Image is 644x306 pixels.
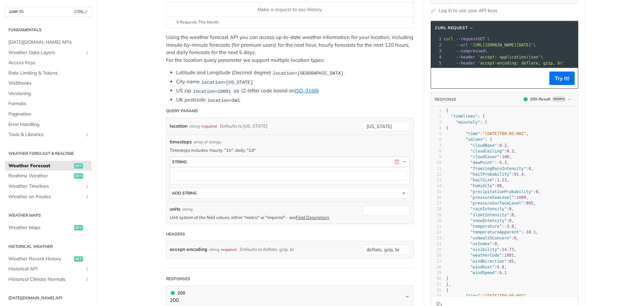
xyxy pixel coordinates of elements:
button: JUMP TOCTRL-/ [5,7,92,17]
span: 0 [495,242,497,246]
span: "temperature" [470,224,502,229]
div: 16 [431,195,441,201]
div: 2 [431,114,441,119]
span: Versioning [8,90,90,97]
span: "time" [466,294,480,298]
div: 27 [431,259,441,264]
span: --header [456,55,475,59]
span: "cloudCeiling" [470,149,504,154]
span: : [ [446,120,487,125]
span: : , [446,230,538,234]
h2: Weather Maps [5,212,92,218]
a: Pagination [5,109,92,119]
span: Realtime Weather [8,173,72,179]
a: Access Keys [5,58,92,68]
span: "freezingRainIntensity" [470,166,526,171]
span: Example [552,96,566,102]
button: Copy to clipboard [434,73,444,83]
span: Rate Limiting & Tokens [8,70,90,77]
span: 0.2 [499,143,507,148]
div: required [221,245,236,254]
span: : , [446,213,517,217]
div: ADD string [172,190,197,195]
span: : , [446,253,517,258]
span: : , [446,166,533,171]
a: Weather Recent Historyget [5,254,92,264]
button: Show subpages for Tools & Libraries [85,132,90,137]
span: location=[US_STATE] [201,80,253,85]
div: 4 [431,125,441,131]
span: "windGust" [470,265,494,269]
div: string [182,206,193,212]
div: 30 [431,276,441,281]
a: ISO-3166 [295,87,317,94]
span: get [74,163,83,169]
span: "[DATE]T08:05:00Z" [482,131,526,136]
h2: Historical Weather [5,244,92,250]
div: Responses [166,276,190,282]
span: 100 [502,155,509,159]
span: - [504,224,506,229]
span: [DATE][DOMAIN_NAME] APIs [8,39,90,46]
span: - [497,160,499,165]
div: Make a request to see history. [169,6,411,13]
span: "uvHealthConcern" [470,236,512,241]
div: 1 [431,108,441,114]
span: 1.13 [497,178,507,182]
span: : , [446,172,526,177]
span: Weather Data Layers [8,49,83,56]
span: "cloudBase" [470,143,497,148]
div: Query Params [166,108,198,114]
div: 21 [431,224,441,229]
span: "snowIntensity" [470,218,506,223]
div: 26 [431,253,441,258]
div: required [201,121,217,131]
span: Weather Forecast [8,163,72,169]
span: Historical API [8,266,83,272]
span: "uvIndex" [470,242,492,246]
svg: Chevron [405,294,410,299]
span: location=[GEOGRAPHIC_DATA] [273,71,343,76]
span: { [446,288,448,293]
span: : { [446,114,485,119]
div: 20 [431,218,441,224]
a: Historical Climate NormalsShow subpages for Historical Climate Normals [5,274,92,285]
span: "pressureSurfaceLevel" [470,201,524,206]
p: Unit system of the field values, either "metric" or "imperial" - see [170,214,360,220]
span: : , [446,149,517,154]
span: - [524,230,526,234]
p: 200 [170,297,185,304]
span: timesteps [170,138,192,145]
span: cURL Request [435,25,468,31]
span: "time" [466,131,480,136]
div: string [189,121,200,131]
span: '[URL][DOMAIN_NAME][DATE]' [470,43,533,47]
span: get [74,173,83,179]
span: 0 [529,166,531,171]
h2: Fundamentals [5,27,92,33]
span: GET \ [444,37,490,41]
div: 9 [431,154,441,160]
div: 200 [170,289,185,297]
span: : , [446,131,529,136]
span: Weather Maps [8,224,72,231]
span: 1009 [517,195,526,200]
span: "cloudCover" [470,155,499,159]
label: accept-encoding [170,245,207,254]
span: : , [446,143,509,148]
p: Using the weather forecast API you can access up-to-date weather information for your location, i... [166,34,414,64]
div: 7 [431,143,441,148]
li: City name [176,78,414,86]
span: : [446,270,507,275]
div: 5 [431,131,441,137]
a: [DATE][DOMAIN_NAME] APIs [5,37,92,47]
span: : , [446,189,541,194]
button: Show subpages for Weather on Routes [85,194,90,200]
span: "dewPoint" [470,160,494,165]
span: 0 [536,189,538,194]
a: Versioning [5,89,92,99]
span: : , [446,183,504,188]
span: : , [446,178,509,182]
span: }, [446,282,451,287]
label: units [170,206,180,213]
